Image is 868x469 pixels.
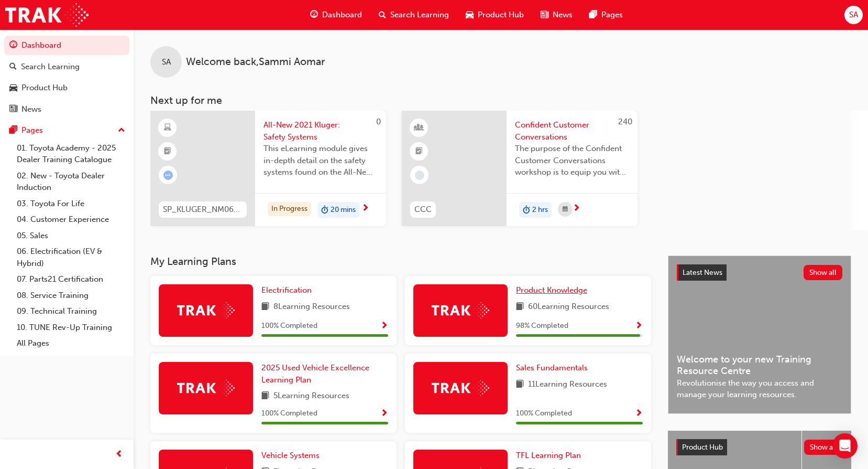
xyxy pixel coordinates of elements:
[177,380,235,396] img: Trak
[21,103,41,115] div: News
[677,354,842,377] span: Welcome to your new Training Resource Centre
[13,287,129,304] a: 08. Service Training
[370,4,457,26] a: search-iconSearch Learning
[150,111,386,226] a: 0SP_KLUGER_NM0621_EL04All-New 2021 Kluger: Safety SystemsThis eLearning module gives in-depth det...
[457,4,532,26] a: car-iconProduct Hub
[635,322,643,331] span: Show Progress
[261,451,320,460] span: Vehicle Systems
[380,319,388,333] button: Show Progress
[261,320,317,332] span: 100 % Completed
[478,9,524,21] span: Product Hub
[516,320,568,332] span: 98 % Completed
[263,143,378,178] span: This eLearning module gives in-depth detail on the safety systems found on the All-New 2021 Kluger.
[115,448,123,461] span: prev-icon
[601,9,623,21] span: Pages
[13,140,129,168] a: 01. Toyota Academy - 2025 Dealer Training Catalogue
[331,204,356,216] span: 20 mins
[532,4,581,26] a: news-iconNews
[261,284,316,296] a: Electrification
[177,302,235,318] img: Trak
[516,450,585,462] a: TFL Learning Plan
[21,82,68,94] div: Product Hub
[322,9,362,21] span: Dashboard
[432,380,489,396] img: Trak
[516,378,524,391] span: book-icon
[21,61,80,73] div: Search Learning
[541,8,548,22] span: news-icon
[302,4,370,26] a: guage-iconDashboard
[164,145,171,158] span: booktick-icon
[832,433,858,459] div: Open Intercom Messenger
[4,36,129,55] a: Dashboard
[380,409,388,419] span: Show Progress
[4,121,129,140] button: Pages
[581,4,631,26] a: pages-iconPages
[150,255,651,268] h3: My Learning Plans
[9,126,17,135] span: pages-icon
[635,407,643,420] button: Show Progress
[528,301,609,314] span: 60 Learning Resources
[261,363,369,385] span: 2025 Used Vehicle Excellence Learning Plan
[163,170,173,180] span: learningRecordVerb_ATTEMPT-icon
[390,9,449,21] span: Search Learning
[9,105,17,114] span: news-icon
[273,301,350,314] span: 8 Learning Resources
[13,228,129,244] a: 05. Sales
[134,94,868,106] h3: Next up for me
[635,409,643,419] span: Show Progress
[13,271,129,287] a: 07. Parts21 Certification
[618,117,632,126] span: 240
[402,111,638,226] a: 240CCCConfident Customer ConversationsThe purpose of the Confident Customer Conversations worksho...
[516,362,592,374] a: Sales Fundamentals
[515,119,629,143] span: Confident Customer Conversations
[9,62,17,72] span: search-icon
[261,408,317,420] span: 100 % Completed
[589,8,597,22] span: pages-icon
[13,211,129,228] a: 04. Customer Experience
[4,78,129,98] a: Product Hub
[804,265,843,280] button: Show all
[13,335,129,351] a: All Pages
[13,303,129,319] a: 09. Technical Training
[380,407,388,420] button: Show Progress
[849,9,858,21] span: SA
[844,6,863,24] button: SA
[261,285,312,295] span: Electrification
[163,204,243,216] span: SP_KLUGER_NM0621_EL04
[677,377,842,401] span: Revolutionise the way you access and manage your learning resources.
[553,9,573,21] span: News
[261,390,269,403] span: book-icon
[635,319,643,333] button: Show Progress
[516,284,591,296] a: Product Knowledge
[466,8,474,22] span: car-icon
[9,41,17,50] span: guage-icon
[261,362,388,386] a: 2025 Used Vehicle Excellence Learning Plan
[376,117,381,126] span: 0
[668,255,851,414] a: Latest NewsShow allWelcome to your new Training Resource CentreRevolutionise the way you access a...
[273,390,349,403] span: 5 Learning Resources
[4,34,129,121] button: DashboardSearch LearningProduct HubNews
[515,143,629,178] span: The purpose of the Confident Customer Conversations workshop is to equip you with tools to commun...
[516,451,581,460] span: TFL Learning Plan
[682,443,723,452] span: Product Hub
[380,322,388,331] span: Show Progress
[118,124,125,137] span: up-icon
[13,243,129,271] a: 06. Electrification (EV & Hybrid)
[804,440,843,455] button: Show all
[677,264,842,281] a: Latest NewsShow all
[310,8,318,22] span: guage-icon
[379,8,386,22] span: search-icon
[5,3,89,27] img: Trak
[523,203,530,217] span: duration-icon
[516,301,524,314] span: book-icon
[261,301,269,314] span: book-icon
[516,285,587,295] span: Product Knowledge
[261,450,324,462] a: Vehicle Systems
[263,119,378,143] span: All-New 2021 Kluger: Safety Systems
[13,168,129,196] a: 02. New - Toyota Dealer Induction
[415,121,423,135] span: learningResourceType_INSTRUCTOR_LED-icon
[532,204,548,216] span: 2 hrs
[516,363,588,372] span: Sales Fundamentals
[162,56,171,68] span: SA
